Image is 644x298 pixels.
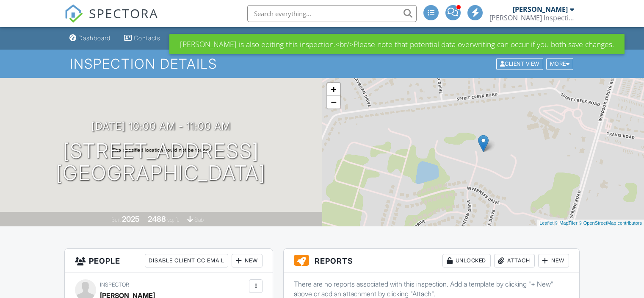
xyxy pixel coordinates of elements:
[78,34,111,42] div: Dashboard
[247,5,417,22] input: Search everything...
[65,249,273,273] h3: People
[100,281,129,288] span: Inspector
[489,14,574,22] div: Hargrove Inspection Services, Inc.
[148,214,166,223] div: 2488
[555,220,578,226] a: © MapTiler
[579,220,642,226] a: © OpenStreetMap contributors
[56,140,266,185] h1: [STREET_ADDRESS] [GEOGRAPHIC_DATA]
[539,220,553,226] a: Leaflet
[145,254,228,267] div: Disable Client CC Email
[284,249,579,273] h3: Reports
[111,217,121,223] span: Built
[494,254,535,267] div: Attach
[64,11,158,29] a: SPECTORA
[169,34,625,54] div: [PERSON_NAME] is also editing this inspection.<br/>Please note that potential data overwriting ca...
[538,254,569,267] div: New
[91,120,231,132] h3: [DATE] 10:00 am - 11:00 am
[232,254,263,267] div: New
[66,31,114,46] a: Dashboard
[89,4,158,22] span: SPECTORA
[513,5,568,14] div: [PERSON_NAME]
[134,34,160,42] div: Contacts
[546,58,574,70] div: More
[442,254,491,267] div: Unlocked
[167,217,179,223] span: sq. ft.
[327,83,340,96] a: Zoom in
[194,217,204,223] span: slab
[537,220,644,227] div: |
[495,60,545,67] a: Client View
[327,96,340,109] a: Zoom out
[122,214,140,223] div: 2025
[64,4,83,23] img: The Best Home Inspection Software - Spectora
[70,56,574,71] h1: Inspection Details
[121,31,164,46] a: Contacts
[496,58,543,70] div: Client View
